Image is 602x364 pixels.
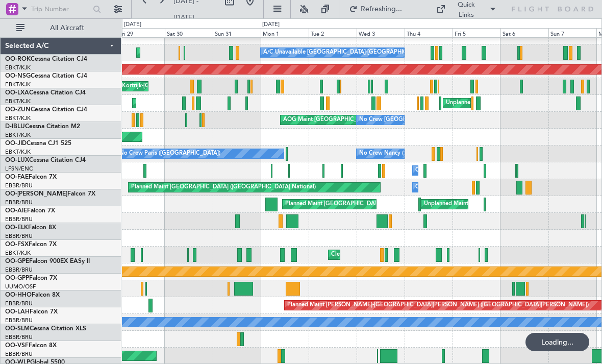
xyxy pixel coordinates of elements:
div: Planned Maint [GEOGRAPHIC_DATA] ([GEOGRAPHIC_DATA]) [285,197,446,212]
div: No Crew [GEOGRAPHIC_DATA] ([GEOGRAPHIC_DATA] National) [359,112,530,128]
button: All Aircraft [11,20,111,36]
a: OO-GPPFalcon 7X [5,275,57,281]
div: Fri 5 [453,28,500,37]
a: OO-ELKFalcon 8X [5,225,56,231]
span: OO-FAE [5,174,29,180]
div: Planned Maint Kortrijk-[GEOGRAPHIC_DATA] [135,95,254,111]
div: No Crew Paris ([GEOGRAPHIC_DATA]) [119,146,220,161]
a: EBKT/KJK [5,98,31,105]
div: Owner Melsbroek Air Base [415,163,485,178]
span: OO-GPP [5,275,29,281]
a: EBBR/BRU [5,215,33,223]
div: Planned Maint [GEOGRAPHIC_DATA] ([GEOGRAPHIC_DATA] National) [131,180,316,195]
a: OO-FAEFalcon 7X [5,174,57,180]
div: Planned Maint Kortrijk-[GEOGRAPHIC_DATA] [83,79,202,94]
a: EBBR/BRU [5,232,33,240]
a: OO-VSFFalcon 8X [5,343,57,349]
a: LFSN/ENC [5,165,33,173]
a: OO-AIEFalcon 7X [5,208,55,214]
input: Trip Number [31,2,90,17]
a: EBKT/KJK [5,64,31,71]
a: EBKT/KJK [5,148,31,156]
div: A/C Unavailable [GEOGRAPHIC_DATA]-[GEOGRAPHIC_DATA] [263,45,426,60]
div: Loading... [525,333,589,351]
div: Planned Maint Kortrijk-[GEOGRAPHIC_DATA] [139,45,258,60]
div: Mon 1 [261,28,309,37]
div: Sat 6 [500,28,548,37]
span: OO-FSX [5,241,29,248]
button: Quick Links [431,1,501,17]
span: OO-LXA [5,90,29,96]
a: EBKT/KJK [5,81,31,88]
span: OO-JID [5,140,27,147]
span: OO-ZUN [5,107,31,113]
div: [DATE] [124,20,141,29]
span: OO-AIE [5,208,27,214]
a: OO-GPEFalcon 900EX EASy II [5,258,90,264]
a: EBBR/BRU [5,300,33,307]
span: OO-ELK [5,225,28,231]
div: Owner Melsbroek Air Base [415,180,485,195]
span: OO-LUX [5,157,29,163]
a: OO-NSGCessna Citation CJ4 [5,73,87,79]
div: Wed 3 [357,28,405,37]
button: Refreshing... [344,1,406,17]
span: OO-ROK [5,56,31,62]
a: OO-ZUNCessna Citation CJ4 [5,107,87,113]
a: OO-SLMCessna Citation XLS [5,326,86,332]
a: EBKT/KJK [5,249,31,257]
div: Cleaning [GEOGRAPHIC_DATA] ([GEOGRAPHIC_DATA] National) [331,247,501,262]
span: D-IBLU [5,124,25,130]
a: OO-JIDCessna CJ1 525 [5,140,71,147]
a: OO-LUXCessna Citation CJ4 [5,157,86,163]
a: EBKT/KJK [5,131,31,139]
a: OO-FSXFalcon 7X [5,241,57,248]
div: No Crew Nancy (Essey) [359,146,420,161]
a: EBBR/BRU [5,317,33,324]
div: Tue 2 [309,28,357,37]
a: OO-LXACessna Citation CJ4 [5,90,86,96]
span: OO-VSF [5,343,29,349]
a: EBBR/BRU [5,333,33,341]
span: OO-[PERSON_NAME] [5,191,67,197]
div: [DATE] [262,20,280,29]
a: EBBR/BRU [5,199,33,206]
div: Sat 30 [165,28,213,37]
div: Sun 7 [548,28,596,37]
div: Thu 4 [405,28,453,37]
a: OO-LAHFalcon 7X [5,309,58,315]
div: Planned Maint [PERSON_NAME]-[GEOGRAPHIC_DATA][PERSON_NAME] ([GEOGRAPHIC_DATA][PERSON_NAME]) [287,298,589,313]
div: AOG Maint [GEOGRAPHIC_DATA] ([GEOGRAPHIC_DATA] National) [283,112,460,128]
a: OO-ROKCessna Citation CJ4 [5,56,87,62]
a: EBBR/BRU [5,182,33,189]
span: OO-HHO [5,292,32,298]
a: EBBR/BRU [5,266,33,274]
span: OO-SLM [5,326,30,332]
span: OO-GPE [5,258,29,264]
div: Fri 29 [117,28,165,37]
span: Refreshing... [360,6,403,13]
a: EBKT/KJK [5,114,31,122]
a: D-IBLUCessna Citation M2 [5,124,80,130]
span: OO-LAH [5,309,30,315]
a: EBBR/BRU [5,350,33,358]
a: OO-[PERSON_NAME]Falcon 7X [5,191,95,197]
div: Sun 31 [213,28,261,37]
span: All Aircraft [27,25,108,32]
a: OO-HHOFalcon 8X [5,292,60,298]
a: UUMO/OSF [5,283,36,290]
span: OO-NSG [5,73,31,79]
